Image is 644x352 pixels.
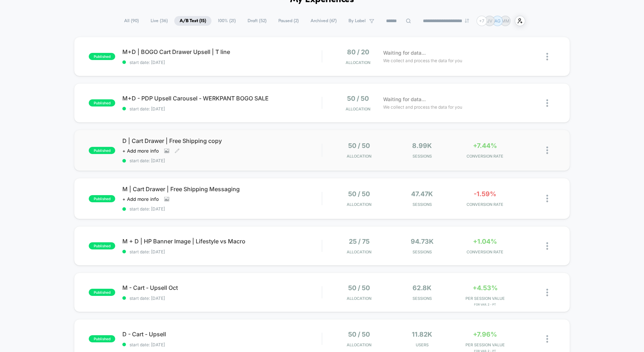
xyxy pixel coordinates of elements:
img: close [546,195,548,202]
span: 94.73k [411,238,434,245]
span: 25 / 75 [349,238,370,245]
span: M+D - PDP Upsell Carousel - WERKPANT BOGO SALE [122,95,322,102]
span: Users [392,342,452,347]
span: -1.59% [474,190,496,198]
span: start date: [DATE] [122,206,322,212]
span: We collect and process the data for you [383,104,462,110]
span: Sessions [392,202,452,207]
span: M | Cart Drawer | Free Shipping Messaging [122,185,322,193]
span: Allocation [346,106,370,111]
span: We collect and process the data for you [383,57,462,64]
span: Allocation [346,60,370,65]
span: start date: [DATE] [122,249,322,254]
img: end [465,19,469,23]
span: published [89,289,115,296]
span: +7.96% [473,331,497,338]
span: CONVERSION RATE [455,202,515,207]
span: Draft ( 52 ) [242,16,272,26]
p: AG [494,18,501,24]
span: PER SESSION VALUE [455,296,515,301]
span: 50 / 50 [348,190,370,198]
img: close [546,289,548,296]
span: By Label [348,18,366,24]
span: start date: [DATE] [122,296,322,301]
span: +1.04% [473,238,497,245]
span: published [89,195,115,202]
span: All ( 90 ) [119,16,144,26]
span: +7.44% [473,142,497,149]
img: close [546,53,548,60]
span: + Add more info [122,196,159,202]
span: Paused ( 2 ) [273,16,304,26]
span: 50 / 50 [348,284,370,292]
span: D | Cart Drawer | Free Shipping copy [122,137,322,144]
span: 50 / 50 [347,95,369,102]
img: close [546,335,548,343]
p: MM [502,18,509,24]
span: start date: [DATE] [122,106,322,111]
span: Waiting for data... [383,95,426,103]
span: Allocation [347,202,371,207]
span: Allocation [347,249,371,254]
span: Live ( 36 ) [145,16,173,26]
span: D - Cart - Upsell [122,331,322,338]
span: Allocation [347,296,371,301]
span: 80 / 20 [347,48,369,56]
span: CONVERSION RATE [455,154,515,159]
span: 47.47k [411,190,433,198]
span: 50 / 50 [348,142,370,149]
span: Allocation [347,342,371,347]
span: CONVERSION RATE [455,249,515,254]
span: M - Cart - Upsell Oct [122,284,322,291]
img: close [546,242,548,250]
span: + Add more info [122,148,159,154]
span: for Var. 2 - PT [455,303,515,306]
span: M+D | BOGO Cart Drawer Upsell | T line [122,48,322,55]
span: 100% ( 21 ) [213,16,241,26]
span: published [89,147,115,154]
span: Sessions [392,296,452,301]
span: 8.99k [412,142,432,149]
span: M + D | HP Banner Image | Lifestyle vs Macro [122,238,322,245]
span: published [89,242,115,249]
span: Allocation [347,154,371,159]
img: close [546,147,548,154]
span: start date: [DATE] [122,158,322,163]
span: Sessions [392,154,452,159]
span: A/B Test ( 15 ) [174,16,211,26]
p: JV [487,18,492,24]
span: 11.82k [412,331,432,338]
img: close [546,99,548,107]
span: published [89,53,115,60]
span: start date: [DATE] [122,342,322,347]
span: 50 / 50 [348,331,370,338]
span: +4.53% [473,284,498,292]
div: + 7 [477,16,487,26]
span: start date: [DATE] [122,60,322,65]
span: Archived ( 67 ) [305,16,342,26]
span: Sessions [392,249,452,254]
span: Waiting for data... [383,49,426,57]
span: 62.8k [413,284,431,292]
span: published [89,99,115,106]
span: PER SESSION VALUE [455,342,515,347]
span: published [89,335,115,342]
